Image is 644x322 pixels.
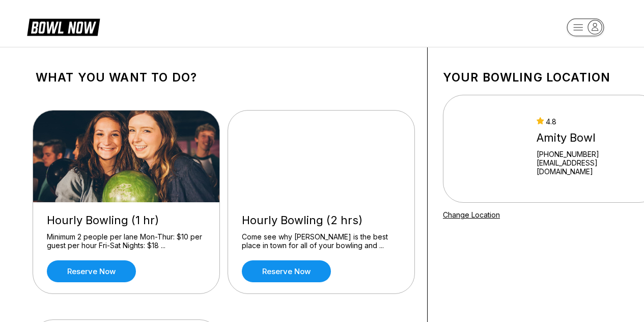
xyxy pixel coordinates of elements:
[242,213,401,227] div: Hourly Bowling (2 hrs)
[36,70,412,85] h1: What you want to do?
[457,111,527,187] img: Amity Bowl
[242,232,401,250] div: Come see why [PERSON_NAME] is the best place in town for all of your bowling and ...
[443,210,500,219] a: Change Location
[228,111,415,202] img: Hourly Bowling (2 hrs)
[47,213,206,227] div: Hourly Bowling (1 hr)
[242,260,331,282] a: Reserve now
[33,111,220,202] img: Hourly Bowling (1 hr)
[47,260,136,282] a: Reserve now
[47,232,206,250] div: Minimum 2 people per lane Mon-Thur: $10 per guest per hour Fri-Sat Nights: $18 ...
